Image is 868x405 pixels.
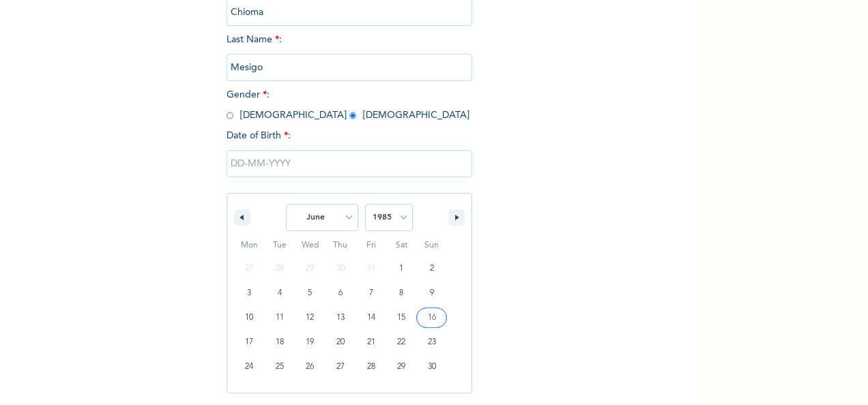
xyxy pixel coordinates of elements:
button: 9 [416,281,447,305]
span: 4 [278,281,282,305]
span: Thu [325,235,356,256]
span: 7 [369,281,373,305]
span: 26 [306,355,314,379]
button: 4 [265,281,295,305]
span: 19 [306,330,314,355]
button: 2 [416,256,447,281]
button: 3 [234,281,265,305]
button: 12 [295,305,325,330]
button: 26 [295,355,325,379]
button: 8 [386,281,417,305]
span: 27 [336,355,345,379]
button: 30 [416,355,447,379]
button: 28 [356,355,386,379]
span: 11 [276,305,284,330]
span: 18 [276,330,284,355]
span: 10 [245,305,253,330]
span: 12 [306,305,314,330]
input: Enter your last name [227,54,472,81]
span: 20 [336,330,345,355]
span: 9 [430,281,434,305]
span: 28 [367,355,375,379]
button: 13 [325,305,356,330]
span: Last Name : [227,35,472,72]
span: Wed [295,235,325,256]
span: Fri [356,235,386,256]
span: 24 [245,355,253,379]
span: Mon [234,235,265,256]
button: 1 [386,256,417,281]
button: 16 [416,305,447,330]
input: DD-MM-YYYY [227,150,472,177]
span: 16 [428,305,436,330]
span: 30 [428,355,436,379]
button: 7 [356,281,386,305]
span: Sat [386,235,417,256]
span: 13 [336,305,345,330]
button: 22 [386,330,417,355]
span: 14 [367,305,375,330]
button: 11 [265,305,295,330]
button: 14 [356,305,386,330]
button: 27 [325,355,356,379]
span: 21 [367,330,375,355]
span: 22 [397,330,405,355]
button: 17 [234,330,265,355]
span: 2 [430,256,434,281]
span: 17 [245,330,253,355]
button: 20 [325,330,356,355]
span: 29 [397,355,405,379]
button: 18 [265,330,295,355]
button: 25 [265,355,295,379]
span: Tue [265,235,295,256]
span: 23 [428,330,436,355]
span: Date of Birth : [227,129,291,143]
span: Gender : [DEMOGRAPHIC_DATA] [DEMOGRAPHIC_DATA] [227,90,469,120]
button: 5 [295,281,325,305]
button: 6 [325,281,356,305]
button: 10 [234,305,265,330]
span: 3 [247,281,251,305]
span: Sun [416,235,447,256]
span: 6 [338,281,343,305]
button: 23 [416,330,447,355]
span: 5 [308,281,312,305]
button: 19 [295,330,325,355]
button: 15 [386,305,417,330]
button: 24 [234,355,265,379]
button: 29 [386,355,417,379]
span: 1 [399,256,403,281]
button: 21 [356,330,386,355]
span: 15 [397,305,405,330]
span: 25 [276,355,284,379]
span: 8 [399,281,403,305]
